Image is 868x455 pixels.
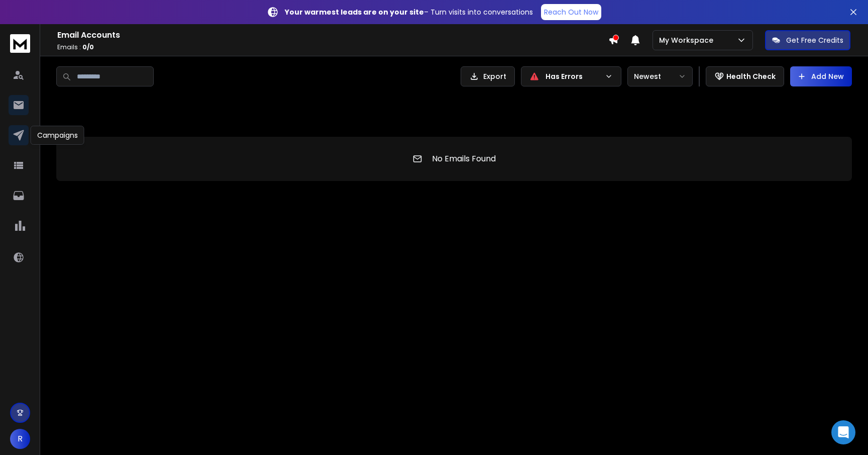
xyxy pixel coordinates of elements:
button: Health Check [706,66,784,86]
p: My Workspace [659,35,717,45]
button: R [10,429,30,449]
button: Newest [627,66,693,86]
a: Reach Out Now [541,4,601,20]
button: Add New [790,66,852,86]
p: No Emails Found [432,153,496,165]
p: – Turn visits into conversations [285,7,533,17]
p: Health Check [726,71,776,81]
div: Open Intercom Messenger [831,420,855,444]
button: Get Free Credits [765,30,850,50]
div: Campaigns [31,126,84,145]
p: Has Errors [546,71,601,81]
span: 0 / 0 [82,43,94,51]
p: Reach Out Now [544,7,598,17]
p: Get Free Credits [786,35,843,45]
p: Emails : [57,43,608,51]
img: logo [10,34,30,53]
button: Export [461,66,515,86]
strong: Your warmest leads are on your site [285,7,424,17]
h1: Email Accounts [57,29,608,41]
